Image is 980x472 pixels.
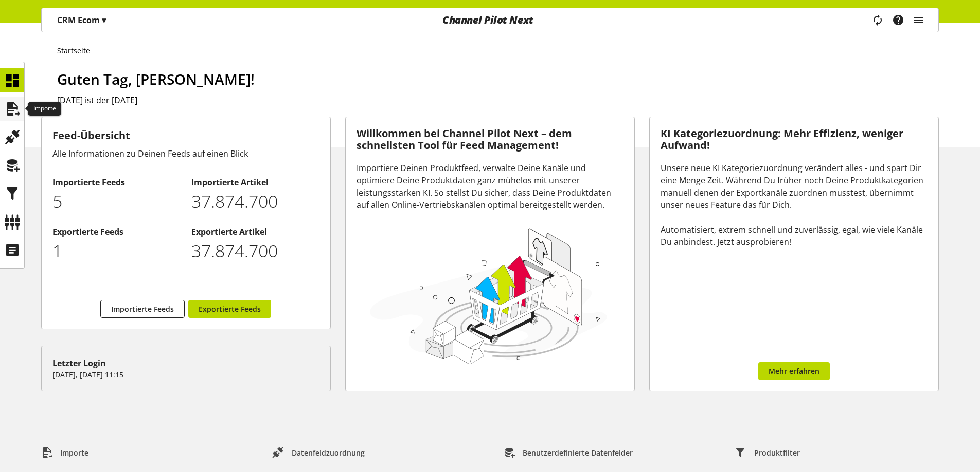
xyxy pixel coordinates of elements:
p: 1 [52,238,181,264]
span: Exportierte Feeds [199,304,261,314]
h2: [DATE] ist der [DATE] [57,94,939,106]
a: Mehr erfahren [758,362,830,380]
h3: Feed-Übersicht [52,128,319,143]
p: 37874700 [191,238,319,264]
h3: KI Kategoriezuordnung: Mehr Effizienz, weniger Aufwand! [661,128,928,151]
span: Importe [60,447,88,458]
span: Importierte Feeds [111,304,174,314]
nav: main navigation [41,8,939,32]
p: 5 [52,188,181,215]
span: ▾ [102,14,106,26]
div: Importiere Deinen Produktfeed, verwalte Deine Kanäle und optimiere Deine Produktdaten ganz mühelo... [357,162,623,211]
div: Letzter Login [52,357,319,369]
a: Benutzerdefinierte Datenfelder [495,443,641,462]
h3: Willkommen bei Channel Pilot Next – dem schnellsten Tool für Feed Management! [357,128,623,151]
div: Alle Informationen zu Deinen Feeds auf einen Blick [52,147,319,160]
h2: Importierte Feeds [52,176,181,188]
span: Datenfeldzuordnung [292,447,365,458]
span: Mehr erfahren [769,366,819,376]
div: Unsere neue KI Kategoriezuordnung verändert alles - und spart Dir eine Menge Zeit. Während Du frü... [661,162,928,248]
h2: Exportierte Artikel [191,225,319,238]
a: Importierte Feeds [100,300,185,318]
span: Guten Tag, [PERSON_NAME]! [57,69,255,89]
div: Importe [28,102,61,116]
a: Produktfilter [727,443,808,462]
span: Benutzerdefinierte Datenfelder [523,447,633,458]
p: 37874700 [191,188,319,215]
h2: Exportierte Feeds [52,225,181,238]
a: Datenfeldzuordnung [264,443,373,462]
a: Importe [33,443,97,462]
a: Exportierte Feeds [188,300,271,318]
p: [DATE], [DATE] 11:15 [52,369,319,380]
h2: Importierte Artikel [191,176,319,188]
p: CRM Ecom [57,14,106,26]
img: 78e1b9dcff1e8392d83655fcfc870417.svg [367,224,611,367]
span: Produktfilter [754,447,800,458]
